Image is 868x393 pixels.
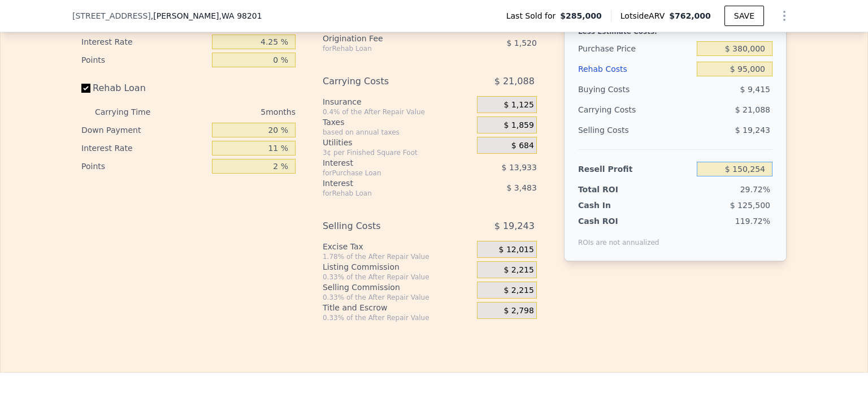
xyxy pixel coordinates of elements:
div: based on annual taxes [323,128,472,137]
span: , WA 98201 [219,11,262,20]
div: Resell Profit [578,159,692,179]
div: Interest Rate [81,139,207,157]
span: $ 2,215 [504,286,533,296]
div: 0.33% of the After Repair Value [323,273,472,282]
div: Origination Fee [323,33,449,44]
div: Title and Escrow [323,302,472,313]
div: 0.33% of the After Repair Value [323,313,472,322]
div: Utilities [323,137,472,148]
span: 29.72% [740,185,770,194]
button: Show Options [773,5,796,27]
span: Lotside ARV [620,10,669,21]
span: $ 125,500 [730,201,770,210]
span: $ 2,215 [504,265,533,275]
button: SAVE [724,6,764,26]
div: Carrying Time [95,103,168,121]
div: 5 months [173,103,296,121]
span: $ 21,088 [735,105,770,114]
div: Selling Costs [578,120,692,140]
div: Carrying Costs [323,71,449,92]
div: 0.33% of the After Repair Value [323,293,472,302]
span: $ 12,015 [499,245,534,255]
label: Rehab Loan [81,78,207,98]
div: Rehab Costs [578,59,692,79]
div: Interest Rate [81,33,207,51]
span: $762,000 [669,11,711,20]
span: $ 1,859 [504,120,533,131]
div: Taxes [323,116,472,128]
div: Selling Costs [323,216,449,236]
div: Excise Tax [323,241,472,252]
span: $ 2,798 [504,306,533,316]
span: $ 1,520 [506,38,536,47]
span: $ 19,243 [494,216,535,236]
span: $ 3,483 [506,183,536,192]
div: Points [81,157,207,175]
span: $ 21,088 [494,71,535,92]
div: Listing Commission [323,261,472,273]
span: Last Sold for [506,10,561,21]
input: Rehab Loan [81,84,90,93]
div: Selling Commission [323,282,472,293]
div: Cash ROI [578,215,659,227]
span: , [PERSON_NAME] [151,10,262,21]
div: 3¢ per Finished Square Foot [323,148,472,157]
div: Insurance [323,96,472,107]
span: $ 1,125 [504,100,533,110]
div: Down Payment [81,121,207,139]
span: [STREET_ADDRESS] [72,10,151,21]
span: $ 9,415 [740,85,770,94]
span: $ 19,243 [735,126,770,135]
div: for Rehab Loan [323,189,449,198]
div: Interest [323,157,449,169]
div: 1.78% of the After Repair Value [323,252,472,261]
div: for Purchase Loan [323,169,449,178]
div: Buying Costs [578,79,692,100]
div: for Rehab Loan [323,44,449,53]
div: Interest [323,178,449,189]
div: Points [81,51,207,69]
div: Total ROI [578,184,649,195]
span: $285,000 [560,10,602,21]
div: ROIs are not annualized [578,227,659,247]
span: $ 684 [511,141,534,151]
div: Purchase Price [578,38,692,59]
div: 0.4% of the After Repair Value [323,107,472,116]
span: 119.72% [735,217,770,226]
span: $ 13,933 [502,163,537,172]
div: Cash In [578,200,649,211]
div: Carrying Costs [578,100,649,120]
